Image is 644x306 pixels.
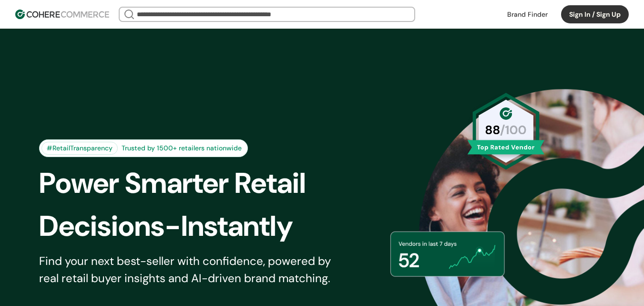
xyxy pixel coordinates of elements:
div: Trusted by 1500+ retailers nationwide [118,143,245,153]
div: #RetailTransparency [41,142,118,155]
div: Find your next best-seller with confidence, powered by real retail buyer insights and AI-driven b... [39,253,343,287]
div: Decisions-Instantly [39,205,359,248]
img: Cohere Logo [15,10,109,19]
div: Power Smarter Retail [39,162,359,205]
button: Sign In / Sign Up [561,5,629,23]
